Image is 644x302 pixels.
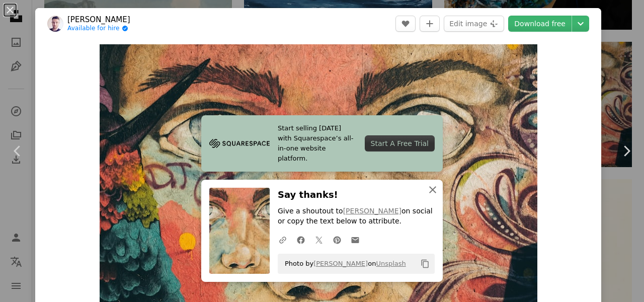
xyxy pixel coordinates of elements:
a: Share on Facebook [292,230,310,250]
div: Start A Free Trial [365,135,435,152]
a: Share over email [346,230,364,250]
button: Choose download size [572,16,589,32]
a: Share on Twitter [310,230,328,250]
a: [PERSON_NAME] [343,207,401,215]
a: [PERSON_NAME] [67,15,130,25]
button: Edit image [444,16,504,32]
img: Go to Dan Farrell's profile [47,16,63,32]
a: Share on Pinterest [328,230,346,250]
button: Add to Collection [420,16,440,32]
p: Give a shoutout to on social or copy the text below to attribute. [278,206,435,226]
a: Available for hire [67,25,130,33]
a: Start selling [DATE] with Squarespace’s all-in-one website platform.Start A Free Trial [201,115,443,172]
a: Download free [508,16,572,32]
img: file-1705255347840-230a6ab5bca9image [209,136,270,151]
a: Next [609,103,644,199]
span: Start selling [DATE] with Squarespace’s all-in-one website platform. [278,123,357,164]
a: [PERSON_NAME] [313,260,368,267]
span: Photo by on [280,256,406,272]
a: Unsplash [376,260,406,267]
button: Like [395,16,416,32]
h3: Say thanks! [278,188,435,202]
button: Copy to clipboard [417,255,434,272]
